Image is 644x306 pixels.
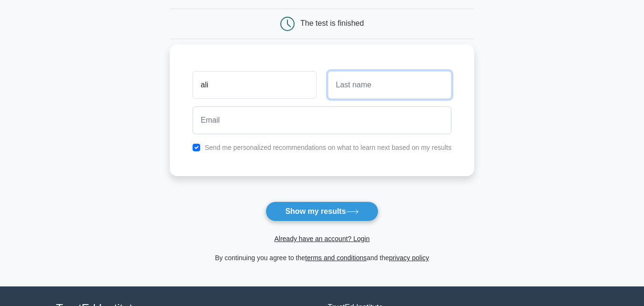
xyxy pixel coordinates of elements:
button: Show my results [266,201,378,222]
input: Email [193,106,451,134]
a: terms and conditions [305,254,367,262]
a: Already have an account? Login [274,235,369,243]
input: Last name [328,71,451,99]
div: The test is finished [300,19,364,27]
input: First name [193,71,316,99]
a: privacy policy [389,254,429,262]
label: Send me personalized recommendations on what to learn next based on my results [204,144,451,151]
div: By continuing you agree to the and the [164,252,480,264]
